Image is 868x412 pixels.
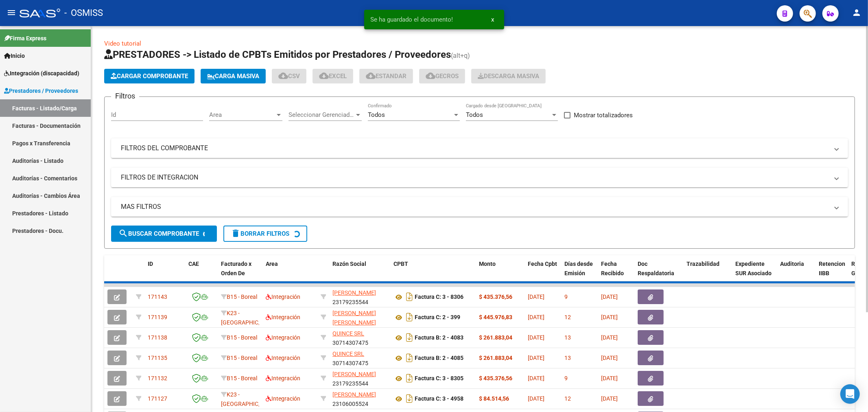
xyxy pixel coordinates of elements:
app-download-masive: Descarga masiva de comprobantes (adjuntos) [471,69,546,83]
span: Integración [266,355,300,361]
span: Carga Masiva [207,72,259,80]
i: Descargar documento [404,392,415,405]
i: Descargar documento [404,331,415,344]
span: [DATE] [528,334,544,341]
span: Días desde Emisión [564,261,593,276]
span: Integración [266,375,300,381]
datatable-header-cell: CPBT [390,255,476,291]
span: 171138 [148,334,167,341]
span: Area [266,261,278,267]
span: 171139 [148,314,167,320]
span: B15 - Boreal [227,334,257,341]
i: Descargar documento [404,290,415,303]
datatable-header-cell: Fecha Recibido [598,255,634,291]
span: B15 - Boreal [227,355,257,361]
datatable-header-cell: Area [262,255,317,291]
strong: $ 435.376,56 [479,375,512,381]
span: [DATE] [601,314,618,320]
span: 171143 [148,294,167,300]
span: Trazabilidad [687,261,719,267]
span: Cargar Comprobante [111,72,188,80]
span: Monto [479,261,496,267]
span: 12 [564,314,571,320]
button: Cargar Comprobante [104,69,195,83]
span: QUINCE SRL [332,330,364,337]
span: ID [148,261,153,267]
div: 30714307475 [332,349,387,366]
span: Se ha guardado el documento! [371,15,453,24]
mat-icon: cloud_download [319,71,329,81]
div: 23179235544 [332,288,387,305]
div: 20216115962 [332,309,387,326]
span: [DATE] [528,355,544,361]
span: x [492,16,494,23]
span: [PERSON_NAME] [332,391,376,398]
strong: $ 261.883,04 [479,355,512,361]
span: Fecha Cpbt [528,261,557,267]
strong: $ 261.883,04 [479,334,512,341]
span: Area [209,111,275,118]
span: [DATE] [528,395,544,402]
span: Gecros [426,72,459,80]
span: B15 - Boreal [227,375,257,381]
span: [DATE] [601,395,618,402]
span: [DATE] [601,375,618,381]
mat-icon: delete [231,228,241,238]
mat-panel-title: FILTROS DEL COMPROBANTE [121,144,829,153]
mat-panel-title: FILTROS DE INTEGRACION [121,173,829,182]
datatable-header-cell: CAE [185,255,218,291]
h3: Filtros [111,90,139,102]
span: [DATE] [601,334,618,341]
span: Integración [266,395,300,402]
mat-icon: cloud_download [426,71,435,81]
span: [PERSON_NAME] [332,289,376,296]
span: Integración [266,294,300,300]
div: Open Intercom Messenger [840,384,860,404]
span: [DATE] [528,314,544,320]
span: [DATE] [601,355,618,361]
span: Fecha Recibido [601,261,624,276]
span: Razón Social [332,261,366,267]
span: Estandar [366,72,407,80]
span: EXCEL [319,72,347,80]
datatable-header-cell: ID [144,255,185,291]
span: CPBT [394,261,408,267]
span: Todos [466,111,483,118]
datatable-header-cell: Trazabilidad [683,255,732,291]
span: Facturado x Orden De [221,261,251,276]
mat-expansion-panel-header: MAS FILTROS [111,197,848,217]
span: - OSMISS [64,4,103,22]
mat-icon: search [118,228,128,238]
button: CSV [272,69,306,83]
button: Borrar Filtros [223,226,307,242]
strong: Factura C: 3 - 4958 [415,396,464,402]
span: Descarga Masiva [478,72,539,80]
datatable-header-cell: Monto [476,255,525,291]
i: Descargar documento [404,311,415,324]
strong: Factura C: 2 - 399 [415,314,460,321]
span: Firma Express [4,34,46,43]
span: 171127 [148,395,167,402]
span: Doc Respaldatoria [638,261,674,276]
span: [PERSON_NAME] [332,371,376,377]
span: Todos [368,111,385,118]
strong: $ 435.376,56 [479,294,512,300]
span: Prestadores / Proveedores [4,86,78,95]
button: Descarga Masiva [471,69,546,83]
i: Descargar documento [404,351,415,364]
span: Buscar Comprobante [118,230,199,237]
span: CAE [188,261,199,267]
div: 30714307475 [332,329,387,346]
button: EXCEL [313,69,353,83]
span: Inicio [4,51,25,60]
datatable-header-cell: Días desde Emisión [561,255,598,291]
span: PRESTADORES -> Listado de CPBTs Emitidos por Prestadores / Proveedores [104,49,451,60]
button: x [485,12,501,27]
mat-expansion-panel-header: FILTROS DEL COMPROBANTE [111,138,848,158]
a: Video tutorial [104,40,141,47]
span: 12 [564,395,571,402]
span: CSV [278,72,300,80]
span: Integración [266,334,300,341]
span: 13 [564,334,571,341]
mat-panel-title: MAS FILTROS [121,202,829,211]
